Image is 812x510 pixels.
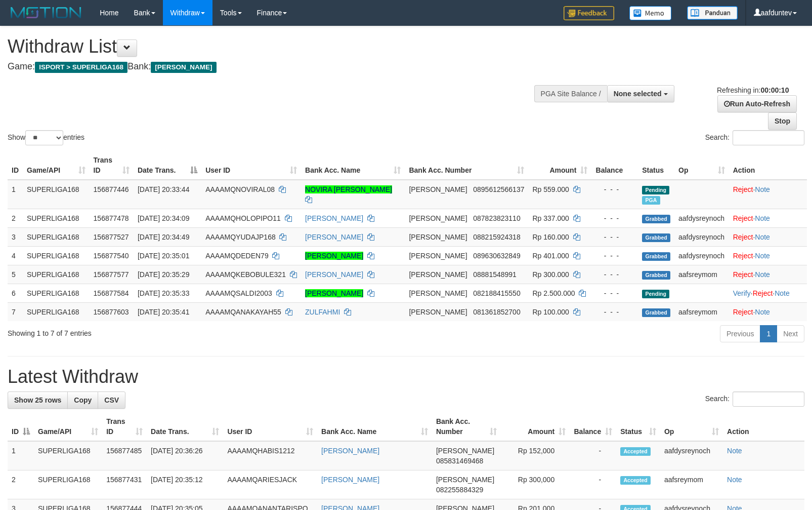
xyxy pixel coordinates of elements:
a: Note [755,185,770,193]
td: SUPERLIGA168 [23,284,90,302]
span: Grabbed [642,252,670,261]
span: Copy 082188415550 to clipboard [473,289,520,297]
td: aafsreymom [674,265,729,284]
td: [DATE] 20:36:26 [147,441,223,470]
img: panduan.png [687,6,738,20]
span: AAAAMQDEDEN79 [205,252,268,260]
td: aafdysreynoch [674,209,729,227]
select: Showentries [25,130,63,145]
th: User ID: activate to sort column ascending [223,412,317,441]
td: Rp 152,000 [501,441,570,470]
a: Note [755,270,770,279]
td: 1 [8,441,34,470]
td: · [729,180,807,209]
label: Search: [705,130,804,145]
span: Copy 087823823110 to clipboard [473,214,520,222]
td: aafsreymom [660,470,723,499]
a: Reject [733,252,753,260]
th: Game/API: activate to sort column ascending [23,151,90,180]
span: Copy 088215924318 to clipboard [473,233,520,241]
td: 156877485 [102,441,147,470]
a: Stop [768,112,797,130]
td: SUPERLIGA168 [23,227,90,246]
h1: Latest Withdraw [8,367,804,387]
td: aafsreymom [674,302,729,321]
td: SUPERLIGA168 [23,246,90,265]
span: [PERSON_NAME] [409,233,467,241]
img: Feedback.jpg [564,6,614,20]
a: Note [755,252,770,260]
span: 156877603 [94,308,129,316]
th: Game/API: activate to sort column ascending [34,412,102,441]
a: CSV [98,391,125,409]
span: Copy [74,396,92,404]
img: Button%20Memo.svg [629,6,672,20]
th: Bank Acc. Name: activate to sort column ascending [317,412,432,441]
td: aafdysreynoch [674,227,729,246]
a: Reject [733,214,753,222]
span: 156877446 [94,185,129,193]
td: · [729,302,807,321]
td: · · [729,284,807,302]
span: Copy 082255884329 to clipboard [436,486,483,494]
td: 7 [8,302,23,321]
span: [DATE] 20:34:49 [138,233,189,241]
td: SUPERLIGA168 [34,441,102,470]
span: Marked by aafheankoy [642,196,660,205]
span: [DATE] 20:34:09 [138,214,189,222]
a: Reject [733,185,753,193]
td: 1 [8,180,23,209]
span: [PERSON_NAME] [409,270,467,279]
span: [PERSON_NAME] [409,185,467,193]
a: Note [755,308,770,316]
span: Refreshing in: [717,86,789,94]
td: - [570,441,616,470]
span: AAAAMQANAKAYAH55 [205,308,281,316]
span: ISPORT > SUPERLIGA168 [35,62,127,73]
td: · [729,209,807,227]
a: Copy [67,391,98,409]
span: Rp 160.000 [532,233,569,241]
th: Balance [591,151,638,180]
span: [DATE] 20:35:33 [138,289,189,297]
div: Showing 1 to 7 of 7 entries [8,324,331,338]
div: - - - [595,184,634,194]
a: Run Auto-Refresh [717,95,797,112]
a: [PERSON_NAME] [305,233,363,241]
a: [PERSON_NAME] [305,270,363,279]
span: CSV [104,396,119,404]
td: aafdysreynoch [660,441,723,470]
th: Trans ID: activate to sort column ascending [102,412,147,441]
span: 156877478 [94,214,129,222]
td: SUPERLIGA168 [23,209,90,227]
span: [PERSON_NAME] [436,447,494,455]
td: SUPERLIGA168 [34,470,102,499]
span: [DATE] 20:35:01 [138,252,189,260]
div: - - - [595,213,634,223]
a: [PERSON_NAME] [305,214,363,222]
span: [PERSON_NAME] [409,289,467,297]
span: AAAAMQYUDAJP168 [205,233,276,241]
a: Reject [733,270,753,279]
th: Balance: activate to sort column ascending [570,412,616,441]
th: Op: activate to sort column ascending [674,151,729,180]
td: SUPERLIGA168 [23,265,90,284]
th: ID [8,151,23,180]
td: 2 [8,470,34,499]
div: - - - [595,269,634,280]
div: PGA Site Balance / [534,85,607,102]
span: Rp 559.000 [532,185,569,193]
a: Note [755,214,770,222]
label: Search: [705,391,804,407]
span: Pending [642,290,669,298]
a: Previous [720,325,760,342]
th: Amount: activate to sort column ascending [528,151,591,180]
span: [DATE] 20:33:44 [138,185,189,193]
span: Grabbed [642,308,670,317]
th: Trans ID: activate to sort column ascending [90,151,134,180]
td: aafdysreynoch [674,246,729,265]
a: Note [775,289,790,297]
div: - - - [595,307,634,317]
a: Note [727,476,742,484]
td: 5 [8,265,23,284]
